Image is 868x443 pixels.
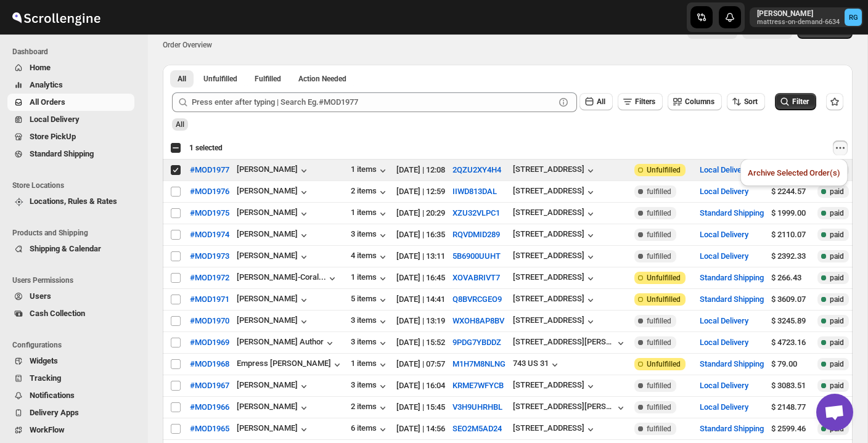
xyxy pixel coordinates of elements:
[748,168,840,177] span: Archive Selected Order(s)
[396,401,445,413] div: [DATE] | 15:45
[513,315,584,325] div: [STREET_ADDRESS]
[452,251,501,261] button: 5B6900UUHT
[700,424,764,433] button: Standard Shipping
[255,74,281,84] span: Fulfilled
[513,380,584,389] div: [STREET_ADDRESS]
[237,186,310,198] button: [PERSON_NAME]
[170,70,194,87] button: All
[396,164,445,176] div: [DATE] | 12:08
[700,402,748,412] button: Local Delivery
[452,424,502,433] button: SEO2M5AD24
[513,423,584,433] div: [STREET_ADDRESS]
[30,97,65,107] span: All Orders
[351,165,389,177] button: 1 items
[396,293,445,306] div: [DATE] | 14:41
[830,359,844,369] span: paid
[757,9,840,18] p: [PERSON_NAME]
[513,423,597,436] button: [STREET_ADDRESS]
[452,316,504,325] button: WXOH8AP8BV
[452,165,501,174] button: 2QZU2XY4H4
[647,208,671,218] span: fulfilled
[237,294,310,306] div: [PERSON_NAME]
[190,272,229,284] span: #MOD1972
[7,370,134,387] button: Tracking
[190,401,229,413] span: #MOD1966
[30,391,75,400] span: Notifications
[237,165,310,177] div: [PERSON_NAME]
[351,315,389,328] div: 3 items
[452,381,504,390] button: KRME7WFYCB
[30,291,51,301] span: Users
[7,305,134,322] button: Cash Collection
[513,208,584,217] div: [STREET_ADDRESS]
[12,228,139,238] span: Products and Shipping
[30,425,65,434] span: WorkFlow
[351,229,389,242] button: 3 items
[182,376,237,396] button: #MOD1967
[7,288,134,305] button: Users
[830,208,844,218] span: paid
[452,208,500,217] button: XZU32VLPC1
[396,336,445,349] div: [DATE] | 15:52
[7,76,134,94] button: Analytics
[196,70,245,87] button: Unfulfilled
[30,132,76,141] span: Store PickUp
[351,402,389,414] div: 2 items
[237,380,310,392] button: [PERSON_NAME]
[190,315,229,327] span: #MOD1970
[237,229,310,242] button: [PERSON_NAME]
[647,381,671,391] span: fulfilled
[247,70,289,87] button: Fulfilled
[190,229,229,241] span: #MOD1974
[452,187,497,196] button: IIWD813DAL
[396,207,445,219] div: [DATE] | 20:29
[237,251,310,263] div: [PERSON_NAME]
[647,295,681,304] span: Unfulfilled
[351,423,389,436] button: 6 items
[351,294,389,306] button: 5 items
[396,250,445,262] div: [DATE] | 13:11
[579,93,613,110] button: All
[396,185,445,198] div: [DATE] | 12:59
[396,423,445,435] div: [DATE] | 14:56
[830,230,844,240] span: paid
[757,18,840,26] p: mattress-on-demand-6634
[700,251,748,261] button: Local Delivery
[830,273,844,283] span: paid
[163,40,212,50] p: Order Overview
[190,336,229,349] span: #MOD1969
[647,165,681,175] span: Unfulfilled
[700,316,748,325] button: Local Delivery
[771,358,810,370] div: $ 79.00
[351,272,389,285] button: 1 items
[7,387,134,404] button: Notifications
[513,380,597,392] button: [STREET_ADDRESS]
[30,115,80,124] span: Local Delivery
[182,246,237,266] button: #MOD1973
[771,315,810,327] div: $ 3245.89
[237,315,310,328] div: [PERSON_NAME]
[182,160,237,180] button: #MOD1977
[10,2,102,33] img: ScrollEngine
[513,165,584,174] div: [STREET_ADDRESS]
[513,337,627,349] button: [STREET_ADDRESS][PERSON_NAME]
[647,251,671,261] span: fulfilled
[396,380,445,392] div: [DATE] | 16:04
[12,47,139,57] span: Dashboard
[830,381,844,391] span: paid
[647,402,671,412] span: fulfilled
[237,423,310,436] div: [PERSON_NAME]
[12,275,139,285] span: Users Permissions
[513,229,597,242] button: [STREET_ADDRESS]
[351,337,389,349] button: 3 items
[30,63,51,72] span: Home
[513,315,597,328] button: [STREET_ADDRESS]
[513,402,615,411] div: [STREET_ADDRESS][PERSON_NAME]
[452,359,506,368] button: M1H7M8NLNG
[182,268,237,288] button: #MOD1972
[30,356,58,365] span: Widgets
